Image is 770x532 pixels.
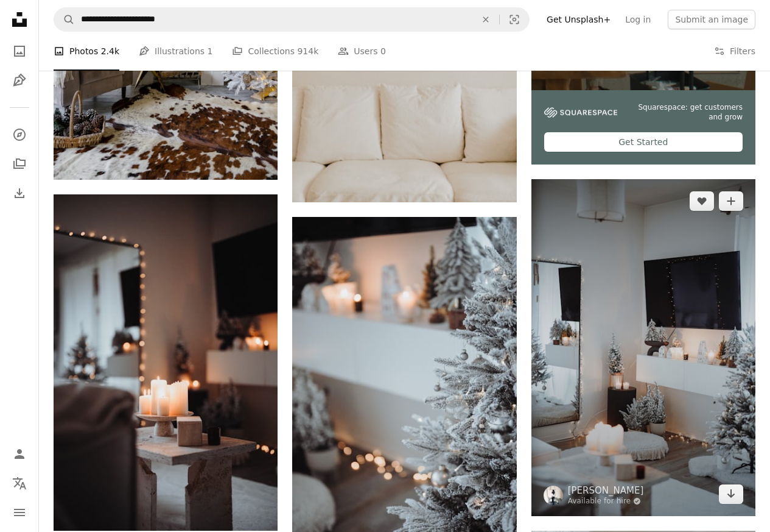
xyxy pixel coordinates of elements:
a: Log in / Sign up [7,442,32,466]
form: Find visuals sitewide [54,7,530,32]
button: Clear [472,8,499,31]
img: a living room decorated for christmas with candles [531,179,755,516]
a: Download History [7,181,32,205]
a: Users 0 [338,32,386,71]
a: a white christmas tree in front of a fireplace [292,380,516,391]
button: Add to Collection [719,191,743,211]
img: file-1747939142011-51e5cc87e3c9 [544,107,617,118]
span: 914k [297,44,318,58]
a: Illustrations 1 [139,32,212,71]
div: Get Started [544,132,743,152]
a: Log in [618,10,658,29]
button: Filters [714,32,755,71]
a: Home — Unsplash [7,7,32,34]
button: Like [690,191,714,211]
button: Visual search [500,8,529,31]
a: Explore [7,122,32,147]
span: 0 [380,44,386,58]
button: Menu [7,500,32,525]
a: Illustrations [7,68,32,93]
a: Get Unsplash+ [539,10,618,29]
a: [PERSON_NAME] [568,484,644,497]
button: Search Unsplash [54,8,75,31]
span: Squarespace: get customers and grow [632,102,743,123]
a: a lit candle on a table in a living room [54,357,278,368]
a: Collections [7,152,32,176]
button: Language [7,471,32,495]
img: Go to Jasmin Ne's profile [544,486,563,505]
img: a lit candle on a table in a living room [54,194,278,531]
a: Available for hire [568,497,644,506]
span: 1 [208,44,213,58]
a: Download [719,484,743,504]
a: Photos [7,39,32,63]
a: Collections 914k [232,32,318,71]
a: a living room decorated for christmas with candles [531,342,755,353]
button: Submit an image [668,10,755,29]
